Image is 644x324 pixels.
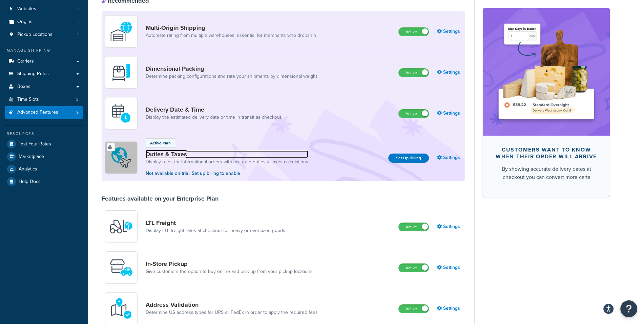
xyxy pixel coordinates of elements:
[146,170,308,177] p: Not available on trial. Set up billing to enable
[146,106,282,113] a: Delivery Date & Time
[17,6,36,12] span: Websites
[76,110,79,115] span: 9
[5,163,83,175] a: Analytics
[5,138,83,150] a: Test Your Rates
[77,32,79,38] span: 1
[5,68,83,80] a: Shipping Rules
[399,28,429,36] label: Active
[17,71,49,77] span: Shipping Rules
[109,215,133,238] img: y79ZsPf0fXUFUhFXDzUgf+ktZg5F2+ohG75+v3d2s1D9TjoU8PiyCIluIjV41seZevKCRuEjTPPOKHJsQcmKCXGdfprl3L4q7...
[146,24,316,31] a: Multi-Origin Shipping
[146,73,317,80] a: Determine packing configurations and rate your shipments by dimensional weight
[494,146,599,160] div: Customers want to know when their order will arrive
[102,195,219,202] div: Features available on your Enterprise Plan
[388,154,429,163] a: Set Up Billing
[146,114,282,121] a: Display the estimated delivery date or time in transit as checkout.
[437,263,461,272] a: Settings
[5,3,83,15] a: Websites1
[17,97,39,102] span: Time Slots
[5,106,83,119] li: Advanced Features
[109,20,133,43] img: WatD5o0RtDAAAAAElFTkSuQmCC
[19,141,51,147] span: Test Your Rates
[5,93,83,106] a: Time Slots2
[5,48,83,53] div: Manage Shipping
[437,153,461,162] a: Settings
[146,227,285,234] a: Display LTL freight rates at checkout for heavy or oversized goods
[5,55,83,68] a: Carriers
[5,16,83,28] li: Origins
[437,109,461,118] a: Settings
[146,309,318,316] a: Determine US address types for UPS or FedEx in order to apply the required fees
[77,19,79,25] span: 1
[17,84,30,90] span: Boxes
[109,61,133,84] img: DTVBYsAAAAAASUVORK5CYII=
[146,159,308,165] a: Display rates for international orders with accurate duties & taxes calculations
[17,59,34,64] span: Carriers
[19,179,41,185] span: Help Docs
[146,260,313,268] a: In-Store Pickup
[146,32,316,39] a: Automate rating from multiple warehouses, essential for merchants who dropship
[146,219,285,227] a: LTL Freight
[437,304,461,313] a: Settings
[17,110,58,115] span: Advanced Features
[437,27,461,36] a: Settings
[399,69,429,77] label: Active
[146,151,308,158] a: Duties & Taxes
[77,6,79,12] span: 1
[5,16,83,28] a: Origins1
[109,101,133,125] img: gfkeb5ejjkALwAAAABJRU5ErkJggg==
[5,131,83,137] div: Resources
[5,176,83,188] a: Help Docs
[399,305,429,313] label: Active
[437,222,461,231] a: Settings
[620,300,637,317] button: Open Resource Center
[150,140,171,146] p: Active Plan
[493,18,600,125] img: feature-image-ddt-36eae7f7280da8017bfb280eaccd9c446f90b1fe08728e4019434db127062ab4.png
[5,28,83,41] li: Pickup Locations
[146,65,317,72] a: Dimensional Packing
[5,80,83,93] a: Boxes
[5,28,83,41] a: Pickup Locations1
[5,106,83,119] a: Advanced Features9
[19,154,44,160] span: Marketplace
[5,3,83,15] li: Websites
[19,166,37,172] span: Analytics
[109,297,133,320] img: kIG8fy0lQAAAABJRU5ErkJggg==
[5,151,83,163] a: Marketplace
[146,301,318,308] a: Address Validation
[399,110,429,118] label: Active
[17,19,33,25] span: Origins
[399,264,429,272] label: Active
[76,97,79,102] span: 2
[5,93,83,106] li: Time Slots
[109,256,133,279] img: wfgcfpwTIucLEAAAAASUVORK5CYII=
[17,32,53,38] span: Pickup Locations
[399,223,429,231] label: Active
[146,268,313,275] a: Give customers the option to buy online and pick up from your pickup locations
[437,68,461,77] a: Settings
[494,165,599,181] div: By showing accurate delivery dates at checkout you can convert more carts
